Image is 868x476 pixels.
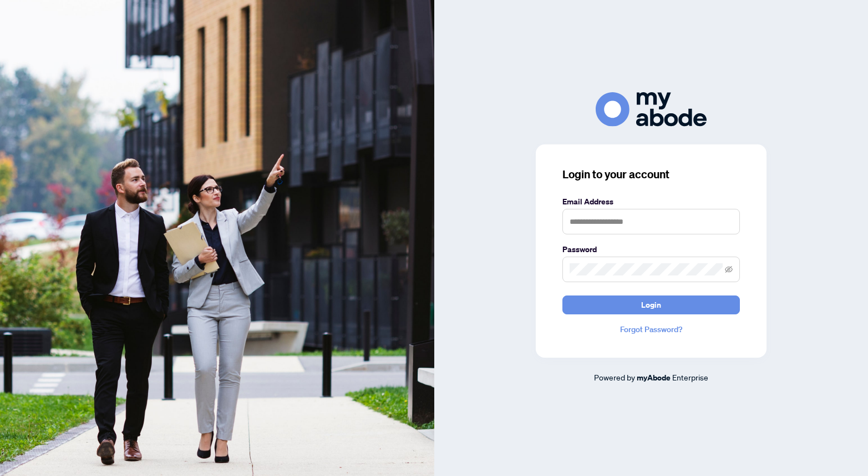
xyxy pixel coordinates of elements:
[562,295,740,314] button: Login
[562,196,740,208] label: Email Address
[562,167,740,182] h3: Login to your account
[596,92,707,126] img: ma-logo
[672,372,708,382] span: Enterprise
[562,243,740,255] label: Password
[562,323,740,335] a: Forgot Password?
[637,372,671,384] a: myAbode
[725,265,733,273] span: eye-invisible
[641,296,661,314] span: Login
[594,372,635,382] span: Powered by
